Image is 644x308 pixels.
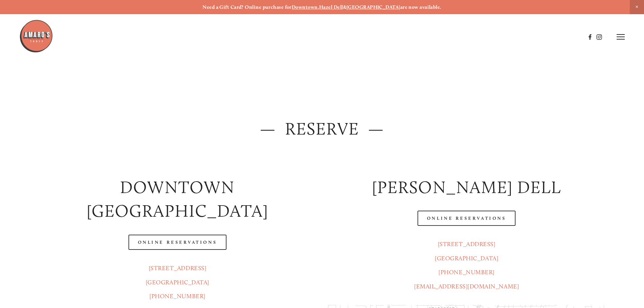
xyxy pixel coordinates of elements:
h2: [PERSON_NAME] DELL [328,175,605,199]
a: [EMAIL_ADDRESS][DOMAIN_NAME] [414,283,519,290]
a: [PHONE_NUMBER] [438,268,495,276]
a: [STREET_ADDRESS] [438,240,496,248]
h2: — Reserve — [39,117,605,141]
a: Hazel Dell [319,4,343,10]
strong: & [343,4,347,10]
a: [STREET_ADDRESS] [149,264,207,272]
a: Online Reservations [418,211,516,226]
a: [PHONE_NUMBER] [149,292,206,300]
a: [GEOGRAPHIC_DATA] [347,4,400,10]
img: Amaro's Table [19,19,53,53]
strong: , [318,4,319,10]
h2: Downtown [GEOGRAPHIC_DATA] [39,175,316,223]
strong: Need a Gift Card? Online purchase for [202,4,292,10]
a: Downtown [292,4,318,10]
strong: are now available. [400,4,442,10]
a: [GEOGRAPHIC_DATA] [435,255,498,262]
a: Online Reservations [128,235,226,250]
a: [GEOGRAPHIC_DATA] [146,279,209,286]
